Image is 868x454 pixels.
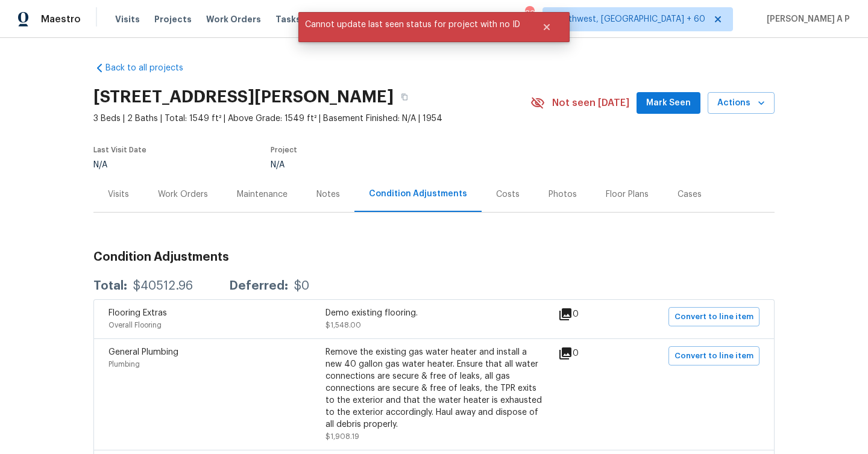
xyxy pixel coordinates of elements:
a: Back to all projects [93,62,209,74]
div: 801 [525,7,533,19]
span: $1,548.00 [325,322,361,329]
span: Projects [154,13,192,25]
div: $40512.96 [133,280,193,292]
button: Actions [708,92,775,114]
span: Cannot update last seen status for project with no ID [298,12,527,37]
span: Last Visit Date [93,146,146,154]
span: Maestro [41,13,81,25]
span: $1,908.19 [325,433,359,440]
button: Convert to line item [668,346,759,365]
span: Convert to line item [675,349,753,363]
div: Visits [108,188,129,201]
div: Floor Plans [606,188,649,201]
div: Remove the existing gas water heater and install a new 40 gallon gas water heater. Ensure that al... [325,346,542,431]
span: Not seen [DATE] [552,97,629,109]
span: Southwest, [GEOGRAPHIC_DATA] + 60 [553,13,705,25]
span: Overall Flooring [108,322,162,329]
div: Costs [496,188,520,201]
span: Flooring Extras [108,309,167,317]
span: [PERSON_NAME] A P [762,13,850,25]
span: Work Orders [206,13,261,25]
div: N/A [271,161,502,169]
span: Project [271,146,297,154]
div: Notes [316,188,340,201]
div: N/A [93,161,146,169]
span: Convert to line item [675,310,753,324]
button: Copy Address [394,86,415,108]
div: Condition Adjustments [369,188,467,200]
button: Close [527,15,567,39]
button: Convert to line item [668,307,759,326]
div: Photos [549,188,577,201]
div: Total: [93,280,127,292]
div: 0 [558,346,617,361]
button: Mark Seen [637,92,700,114]
span: Tasks [275,15,301,23]
div: 0 [558,307,617,322]
span: General Plumbing [108,348,178,356]
span: Plumbing [108,361,140,368]
span: Visits [115,13,140,25]
div: Demo existing flooring. [325,307,542,319]
span: Actions [717,96,765,111]
span: Mark Seen [646,96,691,111]
span: 3 Beds | 2 Baths | Total: 1549 ft² | Above Grade: 1549 ft² | Basement Finished: N/A | 1954 [93,113,530,125]
div: $0 [294,280,309,292]
h2: [STREET_ADDRESS][PERSON_NAME] [93,91,394,103]
div: Maintenance [237,188,288,201]
div: Cases [678,188,702,201]
h3: Condition Adjustments [93,251,775,263]
div: Work Orders [158,188,208,201]
div: Deferred: [229,280,288,292]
